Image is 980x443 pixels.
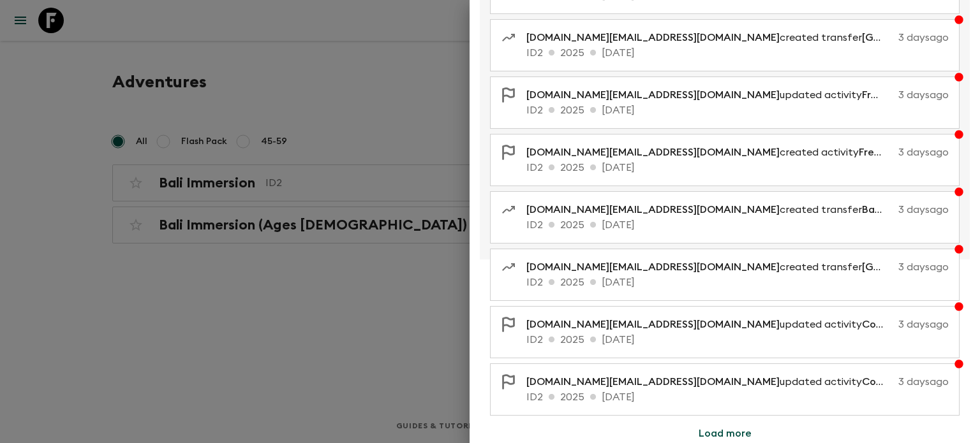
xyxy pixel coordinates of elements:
[526,147,780,157] span: [DOMAIN_NAME][EMAIL_ADDRESS][DOMAIN_NAME]
[898,259,949,275] p: 3 days ago
[526,262,780,272] span: [DOMAIN_NAME][EMAIL_ADDRESS][DOMAIN_NAME]
[526,217,949,233] p: ID2 2025 [DATE]
[526,332,949,347] p: ID2 2025 [DATE]
[526,87,893,103] p: updated activity
[859,147,907,157] span: Free Time
[526,202,893,217] p: created transfer
[898,202,949,217] p: 3 days ago
[526,275,949,290] p: ID2 2025 [DATE]
[526,259,893,275] p: created transfer
[526,160,949,175] p: ID2 2025 [DATE]
[526,33,780,43] span: [DOMAIN_NAME][EMAIL_ADDRESS][DOMAIN_NAME]
[898,87,949,103] p: 3 days ago
[526,205,780,215] span: [DOMAIN_NAME][EMAIL_ADDRESS][DOMAIN_NAME]
[862,319,959,330] span: Cocktail and Dinner
[526,374,893,389] p: updated activity
[898,317,949,332] p: 3 days ago
[526,30,893,45] p: created transfer
[526,377,780,387] span: [DOMAIN_NAME][EMAIL_ADDRESS][DOMAIN_NAME]
[526,45,949,61] p: ID2 2025 [DATE]
[526,103,949,118] p: ID2 2025 [DATE]
[526,145,893,160] p: created activity
[526,389,949,405] p: ID2 2025 [DATE]
[862,377,959,387] span: Cocktail and Dinner
[526,90,780,100] span: [DOMAIN_NAME][EMAIL_ADDRESS][DOMAIN_NAME]
[898,374,949,389] p: 3 days ago
[898,145,949,160] p: 3 days ago
[898,30,949,45] p: 3 days ago
[526,319,780,330] span: [DOMAIN_NAME][EMAIL_ADDRESS][DOMAIN_NAME]
[862,90,910,100] span: Free Time
[526,317,893,332] p: updated activity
